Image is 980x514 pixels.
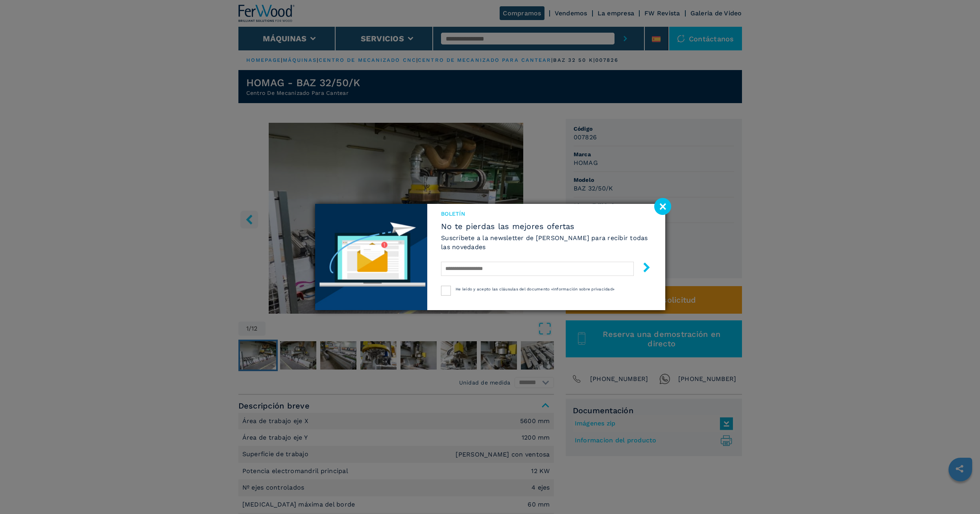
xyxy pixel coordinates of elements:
span: Boletín [441,210,651,218]
button: submit-button [634,259,651,278]
h6: Suscríbete a la newsletter de [PERSON_NAME] para recibir todas las novedades [441,233,651,251]
span: No te pierdas las mejores ofertas [441,222,651,231]
img: Newsletter image [315,204,428,310]
span: He leído y acepto las cláusulas del documento «Información sobre privacidad» [456,287,615,291]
